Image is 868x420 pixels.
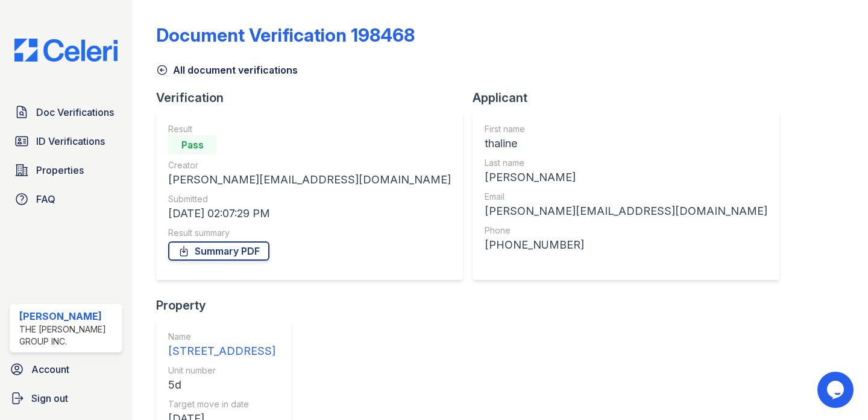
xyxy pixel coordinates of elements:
a: Sign out [5,386,127,410]
span: Account [31,362,69,377]
div: Phone [485,224,767,237]
a: Name [STREET_ADDRESS] [168,331,275,360]
a: FAQ [10,187,122,211]
span: ID Verifications [36,134,105,148]
a: Summary PDF [168,241,269,261]
a: ID Verifications [10,129,122,153]
div: Property [156,297,301,314]
div: Creator [168,159,451,171]
div: Target move in date [168,398,275,410]
div: Unit number [168,364,275,377]
div: [DATE] 02:07:29 PM [168,205,451,222]
div: [PERSON_NAME][EMAIL_ADDRESS][DOMAIN_NAME] [485,203,767,220]
div: [STREET_ADDRESS] [168,343,275,360]
span: FAQ [36,192,55,206]
span: Doc Verifications [36,105,114,119]
div: Applicant [473,89,789,106]
div: [PERSON_NAME] [19,309,118,323]
a: All document verifications [156,63,298,77]
div: Last name [485,157,767,169]
div: Verification [156,89,473,106]
div: First name [485,123,767,135]
div: Pass [168,135,216,154]
span: Properties [36,163,84,177]
span: Sign out [31,391,68,406]
a: Account [5,357,127,381]
div: thaline [485,135,767,152]
div: [PERSON_NAME][EMAIL_ADDRESS][DOMAIN_NAME] [168,171,451,188]
div: Submitted [168,193,451,205]
div: [PHONE_NUMBER] [485,237,767,253]
div: Result [168,123,451,135]
div: [PERSON_NAME] [485,169,767,186]
iframe: chat widget [817,372,856,408]
img: CE_Logo_Blue-a8612792a0a2168367f1c8372b55b34899dd931a85d93a1a3d3e32e68fde9ad4.png [5,39,127,62]
div: The [PERSON_NAME] Group Inc. [19,323,118,348]
div: Document Verification 198468 [156,24,415,46]
div: 5d [168,377,275,393]
div: Name [168,331,275,343]
div: Email [485,191,767,203]
a: Doc Verifications [10,100,122,124]
a: Properties [10,158,122,182]
div: Result summary [168,227,451,239]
